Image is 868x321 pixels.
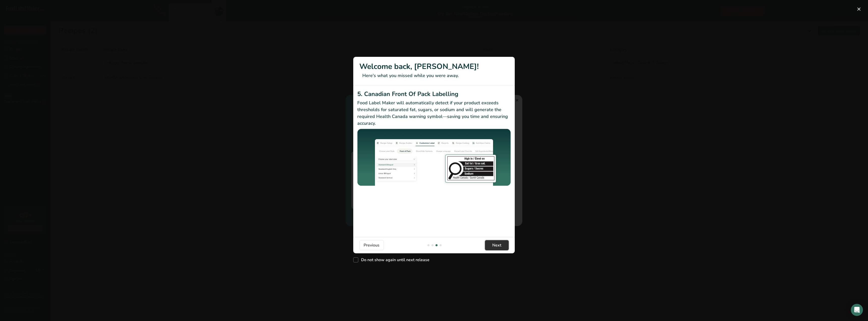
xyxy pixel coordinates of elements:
div: Open Intercom Messenger [851,304,863,316]
img: Canadian Front Of Pack Labelling [357,129,511,187]
p: Food Label Maker will automatically detect if your product exceeds thresholds for saturated fat, ... [357,100,511,127]
h1: Welcome back, [PERSON_NAME]! [359,61,509,72]
span: Previous [364,242,379,248]
h2: 5. Canadian Front Of Pack Labelling [357,89,511,98]
button: Next [485,240,509,250]
span: Do not show again until next release [358,257,429,262]
button: Previous [359,240,384,250]
span: Next [492,242,501,248]
p: Here's what you missed while you were away. [359,72,509,79]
